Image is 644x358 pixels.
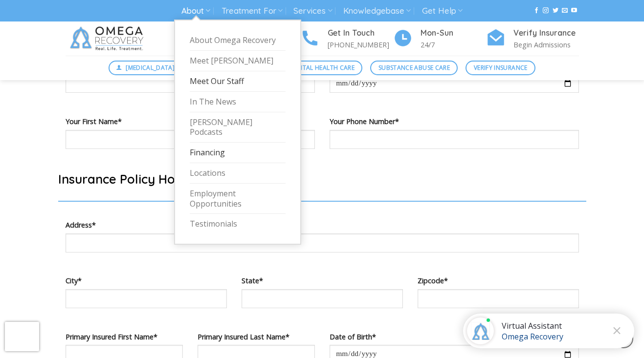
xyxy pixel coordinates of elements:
a: Follow on Instagram [543,7,549,14]
a: Services [293,2,332,20]
a: Meet Our Staff [190,71,286,92]
span: Mental Health Care [290,63,355,72]
p: 24/7 [421,39,486,50]
a: Verify Insurance [466,61,535,75]
a: Get In Touch [PHONE_NUMBER] [300,27,393,51]
a: [MEDICAL_DATA] [109,61,183,75]
a: Follow on Facebook [533,7,539,14]
label: Address* [66,219,579,231]
a: Mental Health Care [282,61,362,75]
p: [PHONE_NUMBER] [328,39,393,50]
a: Follow on Twitter [553,7,558,14]
label: State* [242,275,403,286]
span: Verify Insurance [474,63,528,72]
a: Employment Opportunities [190,184,286,214]
a: About [181,2,210,20]
a: About Omega Recovery [190,30,286,51]
a: Treatment For [222,2,283,20]
label: Primary Insured Last Name* [198,331,315,342]
h4: Get In Touch [328,27,393,40]
span: Substance Abuse Care [378,63,450,72]
label: Your Phone Number* [330,116,579,127]
a: In The News [190,92,286,112]
a: Knowledgebase [343,2,411,20]
label: Primary Insured First Name* [66,331,183,342]
h4: Verify Insurance [513,27,579,40]
a: Meet [PERSON_NAME] [190,51,286,71]
a: Get Help [422,2,463,20]
a: Substance Abuse Care [370,61,458,75]
img: Omega Recovery [66,21,151,56]
span: [MEDICAL_DATA] [126,63,175,72]
a: Follow on YouTube [571,7,577,14]
h4: Mon-Sun [421,27,486,40]
a: [PERSON_NAME] Podcasts [190,112,286,143]
a: Locations [190,163,286,184]
h2: Insurance Policy Holder Information [58,171,586,187]
label: Date of Birth* [330,331,579,342]
label: Zipcode* [418,275,579,286]
p: Begin Admissions [513,39,579,50]
label: Your First Name* [66,116,183,127]
a: Financing [190,143,286,163]
label: City* [66,275,227,286]
a: Testimonials [190,214,286,234]
a: Verify Insurance Begin Admissions [486,27,579,51]
a: Send us an email [562,7,568,14]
